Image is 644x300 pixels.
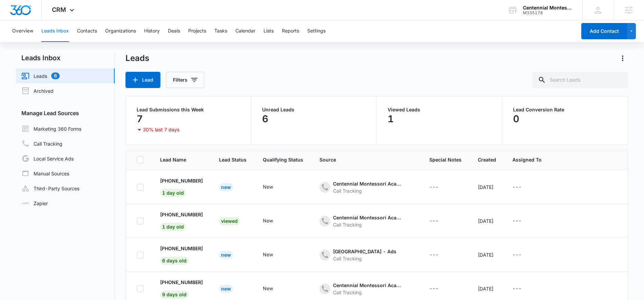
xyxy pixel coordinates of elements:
div: --- [512,285,522,293]
p: [PHONE_NUMBER] [160,279,203,286]
button: Settings [307,20,326,42]
p: Lead Submissions this Week [137,107,240,112]
div: New [263,183,273,190]
div: [DATE] [478,184,496,191]
p: [PHONE_NUMBER] [160,211,203,218]
p: Viewed Leads [388,107,491,112]
button: Tasks [214,20,227,42]
div: --- [512,251,522,259]
button: Calendar [235,20,255,42]
button: Reports [282,20,299,42]
a: New [219,184,233,190]
button: Add Contact [581,23,627,39]
span: Source [319,156,413,163]
div: - - Select to Edit Field [319,282,413,296]
a: Viewed [219,218,240,224]
div: --- [429,183,438,191]
div: Centennial Montessori Academy - Content [333,214,401,221]
div: - - Select to Edit Field [512,183,534,191]
a: New [219,286,233,292]
p: [PHONE_NUMBER] [160,177,203,184]
a: Marketing 360 Forms [21,125,81,133]
span: Created [478,156,496,163]
span: Lead Name [160,156,203,163]
p: [PHONE_NUMBER] [160,245,203,252]
div: - - Select to Edit Field [319,214,413,228]
div: - - Select to Edit Field [429,183,451,191]
div: New [263,251,273,258]
div: Call Tracking [333,289,401,296]
a: Manual Sources [21,169,69,177]
div: --- [429,251,438,259]
div: Centennial Montessori Academy - Content [333,282,401,289]
button: Organizations [105,20,136,42]
div: account id [523,10,572,15]
button: Projects [188,20,206,42]
div: [GEOGRAPHIC_DATA] - Ads [333,248,396,255]
span: Qualifying Status [263,156,303,163]
button: Lists [264,20,274,42]
span: 9 days old [160,291,189,299]
div: Centennial Montessori Academy - Content [333,180,401,187]
a: Local Service Ads [21,154,74,163]
p: 1 [388,113,394,124]
div: Viewed [219,217,240,225]
div: New [219,285,233,293]
span: 1 day old [160,223,186,231]
div: - - Select to Edit Field [319,180,413,194]
div: --- [429,217,438,225]
div: - - Select to Edit Field [429,217,451,225]
div: - - Select to Edit Field [512,217,534,225]
div: Call Tracking [333,255,396,262]
h3: Manage Lead Sources [16,109,115,117]
p: 0 [513,113,519,124]
div: - - Select to Edit Field [263,183,285,191]
span: Special Notes [429,156,462,163]
div: - - Select to Edit Field [512,285,534,293]
p: Lead Conversion Rate [513,107,617,112]
h2: Leads Inbox [16,53,115,63]
a: Call Tracking [21,140,62,148]
div: - - Select to Edit Field [429,285,451,293]
button: Filters [166,72,204,88]
p: 6 [262,113,268,124]
div: - - Select to Edit Field [263,285,285,293]
p: Unread Leads [262,107,366,112]
a: New [219,252,233,258]
button: Actions [623,215,634,226]
h1: Leads [125,53,149,63]
span: CRM [52,6,66,13]
div: New [263,217,273,224]
div: account name [523,5,572,10]
span: Lead Status [219,156,247,163]
p: 7 [137,113,143,124]
div: - - Select to Edit Field [512,251,534,259]
button: History [144,20,160,42]
div: [DATE] [478,251,496,258]
a: Archived [21,87,54,95]
span: Assigned To [512,156,542,163]
div: - - Select to Edit Field [429,251,451,259]
div: New [219,251,233,259]
div: [DATE] [478,285,496,292]
button: Overview [12,20,33,42]
div: - - Select to Edit Field [263,251,285,259]
div: [DATE] [478,217,496,224]
span: 1 day old [160,189,186,197]
button: Actions [623,181,634,192]
a: Third-Party Sources [21,184,79,192]
a: Leads6 [21,72,60,80]
div: --- [512,217,522,225]
button: Leads Inbox [41,20,69,42]
div: Call Tracking [333,221,401,228]
a: Zapier [21,200,48,207]
a: [PHONE_NUMBER]6 days old [160,245,203,263]
div: New [263,285,273,292]
p: 30% last 7 days [143,127,179,132]
input: Search Leads [532,72,628,88]
div: --- [512,183,522,191]
a: [PHONE_NUMBER]1 day old [160,177,203,196]
a: [PHONE_NUMBER]9 days old [160,279,203,297]
button: Actions [623,283,634,294]
button: Actions [623,249,634,260]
